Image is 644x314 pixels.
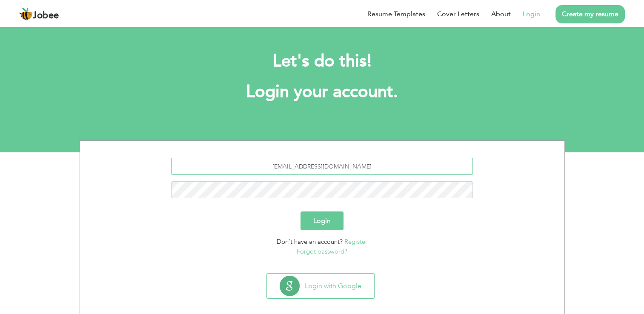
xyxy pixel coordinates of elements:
[344,237,367,246] a: Register
[277,237,343,246] span: Don't have an account?
[92,50,552,72] h2: Let's do this!
[367,9,425,19] a: Resume Templates
[523,9,540,19] a: Login
[301,211,343,230] button: Login
[19,7,59,21] a: Jobee
[267,274,374,298] button: Login with Google
[297,247,347,256] a: Forgot password?
[33,11,59,20] span: Jobee
[437,9,479,19] a: Cover Letters
[555,5,625,23] a: Create my resume
[92,81,552,103] h1: Login your account.
[19,7,33,21] img: jobee.io
[171,158,473,175] input: Email
[491,9,511,19] a: About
